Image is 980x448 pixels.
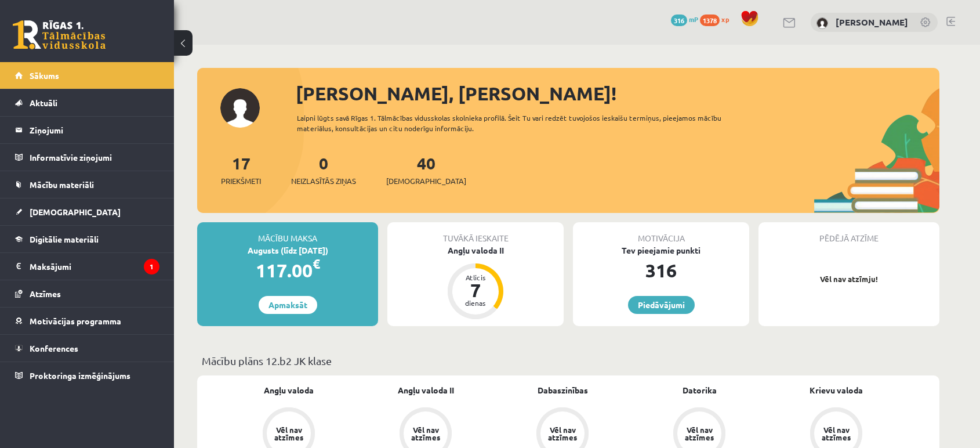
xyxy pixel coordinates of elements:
span: [DEMOGRAPHIC_DATA] [386,175,466,187]
div: Laipni lūgts savā Rīgas 1. Tālmācības vidusskolas skolnieka profilā. Šeit Tu vari redzēt tuvojošo... [297,113,742,133]
a: Sākums [15,62,159,89]
div: Vēl nav atzīmes [273,426,305,441]
a: Apmaksāt [259,296,317,314]
a: Datorika [683,384,717,396]
span: Proktoringa izmēģinājums [30,370,130,381]
span: € [313,255,320,272]
span: xp [721,15,729,24]
div: dienas [458,299,493,306]
div: 117.00 [197,256,378,284]
a: Dabaszinības [538,384,588,396]
i: 1 [144,259,159,274]
div: Pēdējā atzīme [758,222,939,244]
a: Angļu valoda II Atlicis 7 dienas [387,244,564,321]
div: 7 [458,281,493,299]
a: Proktoringa izmēģinājums [15,362,159,389]
div: Vēl nav atzīmes [683,426,716,441]
a: Angļu valoda II [398,384,454,396]
a: Motivācijas programma [15,308,159,334]
a: [DEMOGRAPHIC_DATA] [15,198,159,225]
a: Ziņojumi [15,117,159,143]
div: Vēl nav atzīmes [820,426,852,441]
div: Vēl nav atzīmes [409,426,442,441]
a: [PERSON_NAME] [836,16,908,28]
a: Mācību materiāli [15,171,159,198]
span: [DEMOGRAPHIC_DATA] [30,207,121,217]
span: Sākums [30,70,59,81]
a: 316 mP [671,15,698,24]
div: Atlicis [458,274,493,281]
div: 316 [573,256,749,284]
a: 40[DEMOGRAPHIC_DATA] [386,153,466,187]
div: [PERSON_NAME], [PERSON_NAME]! [296,80,939,107]
span: Atzīmes [30,288,61,299]
div: Motivācija [573,222,749,244]
a: Digitālie materiāli [15,226,159,252]
p: Vēl nav atzīmju! [764,273,934,285]
a: Maksājumi1 [15,253,159,280]
span: Konferences [30,343,78,353]
p: Mācību plāns 12.b2 JK klase [202,353,935,368]
a: Konferences [15,335,159,362]
legend: Maksājumi [30,253,159,280]
legend: Ziņojumi [30,117,159,143]
a: Aktuāli [15,89,159,116]
span: mP [689,15,698,24]
img: Olivers Mortukāns [816,17,828,29]
div: Tev pieejamie punkti [573,244,749,256]
a: Angļu valoda [264,384,314,396]
div: Vēl nav atzīmes [546,426,579,441]
a: 0Neizlasītās ziņas [291,153,356,187]
span: 316 [671,15,687,26]
div: Angļu valoda II [387,244,564,256]
a: Atzīmes [15,280,159,307]
span: 1378 [700,15,720,26]
span: Neizlasītās ziņas [291,175,356,187]
div: Tuvākā ieskaite [387,222,564,244]
a: Rīgas 1. Tālmācības vidusskola [13,20,106,49]
div: Mācību maksa [197,222,378,244]
a: 17Priekšmeti [221,153,261,187]
a: Informatīvie ziņojumi [15,144,159,171]
legend: Informatīvie ziņojumi [30,144,159,171]
span: Motivācijas programma [30,316,121,326]
a: 1378 xp [700,15,735,24]
div: Augusts (līdz [DATE]) [197,244,378,256]
span: Aktuāli [30,97,57,108]
span: Mācību materiāli [30,179,94,190]
span: Priekšmeti [221,175,261,187]
a: Krievu valoda [810,384,863,396]
span: Digitālie materiāli [30,234,99,244]
a: Piedāvājumi [628,296,695,314]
